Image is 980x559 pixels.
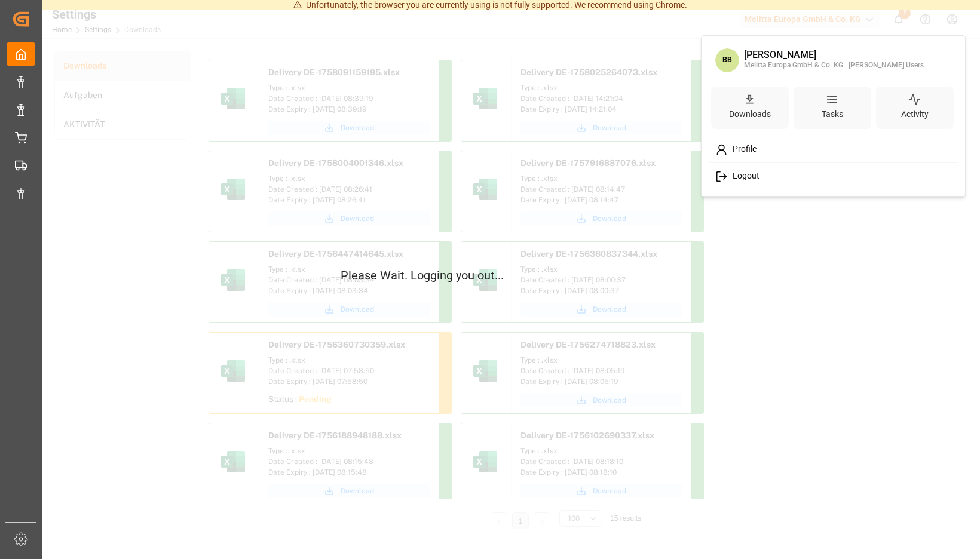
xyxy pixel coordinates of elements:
[341,266,639,284] p: Please Wait. Logging you out...
[744,50,924,60] div: [PERSON_NAME]
[715,48,739,72] span: BB
[728,171,759,182] span: Logout
[727,106,773,123] div: Downloads
[819,106,846,123] div: Tasks
[899,106,931,123] div: Activity
[744,60,924,71] div: Melitta Europa GmbH & Co. KG | [PERSON_NAME] Users
[728,144,757,155] span: Profile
